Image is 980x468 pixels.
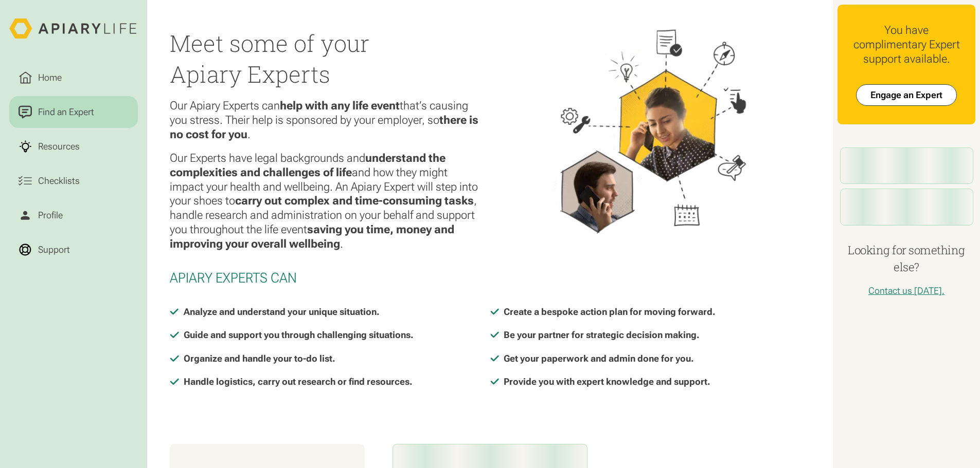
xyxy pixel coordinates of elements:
div: Resources [35,140,82,154]
strong: understand the complexities and challenges of life [170,151,446,179]
a: Contact us [DATE]. [868,285,945,296]
h2: Meet some of your Apiary Experts [170,28,480,90]
h2: Apiary Experts Can [170,270,810,286]
div: Handle logistics, carry out research or find resources. [184,375,413,389]
p: Our Apiary Experts can that’s causing you stress. Their help is sponsored by your employer, so . [170,99,480,142]
strong: there is no cost for you [170,113,478,141]
a: Engage an Expert [856,84,957,106]
a: Profile [9,199,138,232]
div: Be your partner for strategic decision making. [504,328,700,342]
div: Profile [35,209,65,222]
div: Support [35,243,72,257]
div: Analyze and understand your unique situation. [184,305,380,319]
strong: help with any life event [280,99,400,112]
a: Home [9,62,138,94]
strong: saving you time, money and improving your overall wellbeing [170,222,454,250]
strong: carry out complex and time-consuming tasks [235,194,474,207]
p: Our Experts have legal backgrounds and and how they might impact your health and wellbeing. An Ap... [170,151,480,251]
div: You have complimentary Expert support available. [847,23,966,66]
div: Home [35,71,64,85]
a: Support [9,234,138,266]
a: Checklists [9,165,138,197]
div: Find an Expert [35,105,96,119]
a: Resources [9,130,138,163]
h4: Looking for something else? [838,241,975,276]
div: Get your paperwork and admin done for you. [504,351,694,366]
div: Create a bespoke action plan for moving forward. [504,305,716,319]
div: Guide and support you through challenging situations. [184,328,414,342]
div: Organize and handle your to-do list. [184,351,335,366]
div: Provide you with expert knowledge and support. [504,375,710,389]
a: Find an Expert [9,96,138,128]
div: Checklists [35,174,82,188]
